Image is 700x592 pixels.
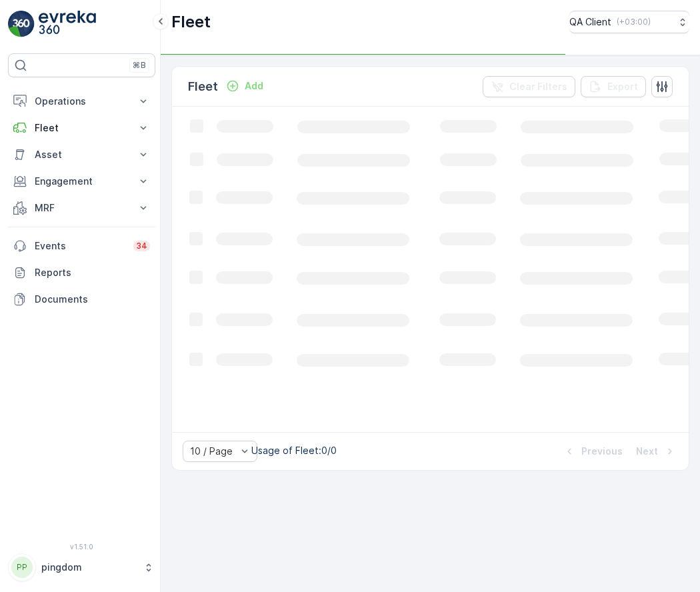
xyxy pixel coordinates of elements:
[569,11,689,33] button: QA Client(+03:00)
[8,141,155,168] button: Asset
[35,95,129,108] p: Operations
[39,11,96,37] img: logo_light-DOdMpM7g.png
[11,557,33,578] div: PP
[35,266,150,279] p: Reports
[35,175,129,188] p: Engagement
[8,259,155,286] a: Reports
[221,78,269,94] button: Add
[8,115,155,141] button: Fleet
[8,286,155,313] a: Documents
[171,11,211,33] p: Fleet
[8,195,155,221] button: MRF
[509,80,567,93] p: Clear Filters
[35,201,129,215] p: MRF
[581,76,646,97] button: Export
[136,241,147,251] p: 34
[617,17,651,27] p: ( +03:00 )
[607,80,638,93] p: Export
[581,445,623,458] p: Previous
[35,148,129,161] p: Asset
[635,443,678,459] button: Next
[8,88,155,115] button: Operations
[569,15,611,29] p: QA Client
[8,553,155,581] button: PPpingdom
[188,77,218,96] p: Fleet
[483,76,575,97] button: Clear Filters
[35,293,150,306] p: Documents
[636,445,658,458] p: Next
[35,239,125,253] p: Events
[251,444,337,457] p: Usage of Fleet : 0/0
[8,233,155,259] a: Events34
[561,443,624,459] button: Previous
[8,543,155,551] span: v 1.51.0
[245,79,263,93] p: Add
[133,60,146,71] p: ⌘B
[8,168,155,195] button: Engagement
[35,121,129,135] p: Fleet
[8,11,35,37] img: logo
[41,561,137,574] p: pingdom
